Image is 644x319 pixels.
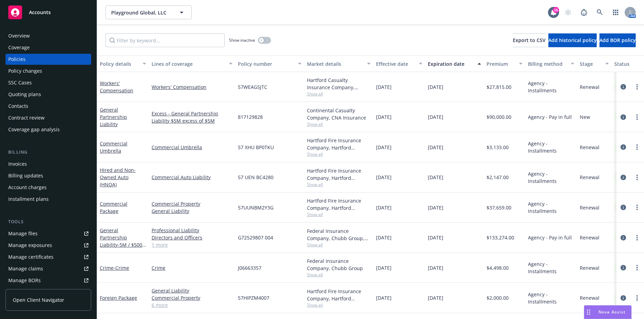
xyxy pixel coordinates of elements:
[8,42,30,53] div: Coverage
[307,137,371,151] div: Hartford Fire Insurance Company, Hartford Insurance Group
[619,203,627,212] a: circleInformation
[487,144,509,151] span: $3,133.00
[152,83,232,91] a: Workers' Compensation
[633,173,641,182] a: more
[619,294,627,302] a: circleInformation
[548,33,597,47] button: Add historical policy
[484,55,525,72] button: Premium
[6,101,91,112] a: Contacts
[100,167,136,188] a: Hired and Non-Owned Auto (HNOA)
[307,60,363,68] div: Market details
[238,144,274,151] span: 57 XHU BP0TKU
[152,287,232,294] a: General Liability
[577,6,591,19] a: Report a Bug
[8,89,41,100] div: Quoting plans
[6,112,91,123] a: Contract review
[8,240,52,251] div: Manage exposures
[580,83,599,91] span: Renewal
[593,6,607,19] a: Search
[100,295,137,301] a: Foreign Package
[6,240,91,251] span: Manage exposures
[561,6,575,19] a: Start snowing
[487,83,511,91] span: $27,815.00
[428,294,443,301] span: [DATE]
[8,228,38,239] div: Manage files
[428,204,443,211] span: [DATE]
[307,182,371,187] span: Show all
[6,65,91,76] a: Policy changes
[513,37,546,43] span: Export to CSV
[100,265,129,271] a: Crime
[376,113,392,121] span: [DATE]
[553,7,559,13] div: 16
[152,227,232,234] a: Professional Liability
[307,227,371,242] div: Federal Insurance Company, Chubb Group, RT Specialty Insurance Services, LLC (RSG Specialty, LLC)
[307,257,371,272] div: Federal Insurance Company, Chubb Group
[307,91,371,97] span: Show all
[105,33,225,47] input: Filter by keyword...
[100,80,133,94] a: Workers' Compensation
[6,124,91,135] a: Coverage gap analysis
[8,251,54,263] div: Manage certificates
[528,80,574,94] span: Agency - Installments
[580,144,599,151] span: Renewal
[376,144,392,151] span: [DATE]
[428,234,443,241] span: [DATE]
[376,234,392,241] span: [DATE]
[487,294,509,301] span: $2,000.00
[528,291,574,305] span: Agency - Installments
[152,110,232,124] a: Excess - General Partnership Liability $5M excess of $5M
[13,296,64,303] span: Open Client Navigator
[238,83,267,91] span: 57WEAG5JTC
[633,294,641,302] a: more
[6,263,91,274] a: Manage claims
[528,140,574,154] span: Agency - Installments
[633,264,641,272] a: more
[548,37,597,43] span: Add historical policy
[619,234,627,242] a: circleInformation
[513,33,546,47] button: Export to CSV
[111,9,171,16] span: Playground Global, LLC
[304,55,373,72] button: Market details
[428,144,443,151] span: [DATE]
[6,149,91,156] div: Billing
[609,6,623,19] a: Switch app
[8,194,49,205] div: Installment plans
[528,170,574,185] span: Agency - Installments
[8,182,47,193] div: Account charges
[6,54,91,65] a: Policies
[6,3,91,22] a: Accounts
[584,306,593,319] div: Drag to move
[307,288,371,302] div: Hartford Fire Insurance Company, Hartford Insurance Group
[428,174,443,181] span: [DATE]
[307,151,371,157] span: Show all
[8,30,30,41] div: Overview
[307,197,371,212] div: Hartford Fire Insurance Company, Hartford Insurance Group
[598,309,626,315] span: Nova Assist
[376,204,392,211] span: [DATE]
[487,60,515,68] div: Premium
[619,173,627,182] a: circleInformation
[152,264,232,271] a: Crime
[376,264,392,271] span: [DATE]
[580,60,601,68] div: Stage
[307,76,371,91] div: Hartford Casualty Insurance Company, Hartford Insurance Group
[229,37,255,43] span: Show inactive
[528,260,574,275] span: Agency - Installments
[238,113,263,121] span: 817129828
[6,158,91,169] a: Invoices
[307,212,371,217] span: Show all
[100,140,127,154] a: Commercial Umbrella
[633,143,641,151] a: more
[584,305,632,319] button: Nova Assist
[238,204,273,211] span: 57UUNBM2Y3G
[428,60,473,68] div: Expiration date
[487,174,509,181] span: $2,147.00
[152,241,232,248] a: 1 more
[425,55,484,72] button: Expiration date
[6,194,91,205] a: Installment plans
[152,144,232,151] a: Commercial Umbrella
[307,167,371,182] div: Hartford Fire Insurance Company, Hartford Insurance Group
[619,83,627,91] a: circleInformation
[487,264,509,271] span: $4,498.00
